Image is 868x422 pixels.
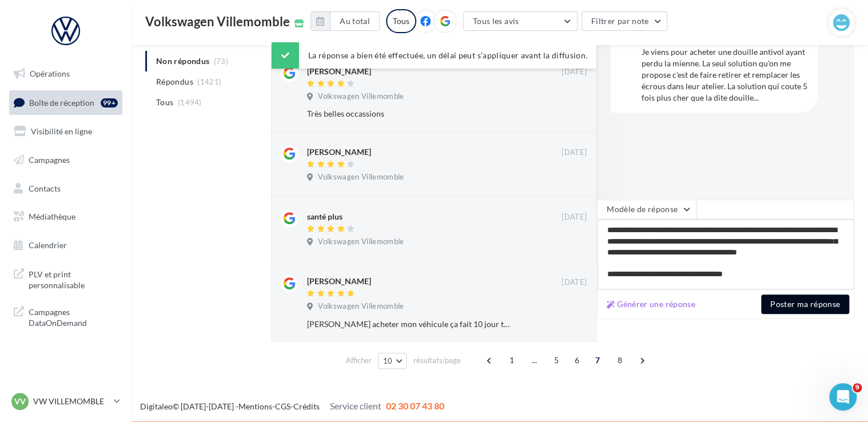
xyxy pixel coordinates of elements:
span: PLV et print personnalisable [29,266,118,291]
a: Médiathèque [7,205,125,229]
span: Tous les avis [473,16,519,26]
span: Campagnes [29,155,70,165]
button: Générer une réponse [602,297,700,311]
a: VV VW VILLEMOMBLE [9,391,122,412]
a: Opérations [7,62,125,86]
span: 10 [383,356,393,365]
span: Calendrier [29,240,67,250]
a: Contacts [7,177,125,201]
button: Au total [330,11,380,31]
span: Médiathèque [29,212,75,221]
button: Au total [310,11,380,31]
div: Très belles occassions [307,108,512,120]
a: Digitaleo [140,401,173,411]
button: Tous les avis [463,11,578,31]
p: VW VILLEMOMBLE [33,396,109,407]
button: Modèle de réponse [597,200,696,219]
span: Visibilité en ligne [31,126,92,136]
a: Campagnes DataOnDemand [7,300,125,333]
div: 99+ [101,98,118,108]
span: (1421) [197,77,221,86]
span: 7 [588,351,607,369]
a: Calendrier [7,233,125,257]
a: Crédits [293,401,320,411]
span: 9 [853,383,862,392]
span: [DATE] [562,277,587,288]
span: Service client [330,400,381,411]
span: ... [525,351,543,369]
div: [PERSON_NAME] [307,146,371,158]
a: PLV et print personnalisable [7,262,125,296]
div: [PERSON_NAME] [307,276,371,287]
span: Campagnes DataOnDemand [29,304,118,329]
span: Volkswagen Villemomble [318,237,404,247]
div: La réponse a bien été effectuée, un délai peut s’appliquer avant la diffusion. [272,42,596,69]
span: Volkswagen Villemomble [318,91,404,102]
a: Campagnes [7,148,125,172]
span: Tous [156,97,173,108]
span: © [DATE]-[DATE] - - - [140,401,444,411]
span: 1 [503,351,521,369]
button: Poster ma réponse [761,294,849,314]
span: 8 [611,351,629,369]
span: [DATE] [562,212,587,222]
span: Boîte de réception [29,97,94,107]
span: VV [14,396,26,407]
span: Afficher [346,355,372,366]
span: 6 [568,351,586,369]
button: 10 [378,353,407,369]
div: [PERSON_NAME] acheter mon véhicule ça fait 10 jour très bonne réception [307,319,512,330]
span: (1494) [178,98,202,107]
span: Contacts [29,183,61,193]
span: Répondus [156,76,193,87]
span: [DATE] [562,148,587,158]
iframe: Intercom live chat [829,383,857,411]
span: Volkswagen Villemomble [145,15,290,28]
span: 02 30 07 43 80 [386,400,444,411]
div: Je viens pour acheter une douille antivol ayant perdu la mienne. La seul solution qu'on me propos... [642,46,809,103]
a: Boîte de réception99+ [7,90,125,115]
button: Filtrer par note [582,11,668,31]
a: CGS [275,401,290,411]
span: résultats/page [413,355,460,366]
span: Volkswagen Villemomble [318,172,404,182]
span: Opérations [30,69,70,78]
div: santé plus [307,211,343,222]
span: 5 [547,351,566,369]
span: Volkswagen Villemomble [318,301,404,312]
a: Visibilité en ligne [7,120,125,144]
div: Tous [386,9,416,33]
a: Mentions [238,401,272,411]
